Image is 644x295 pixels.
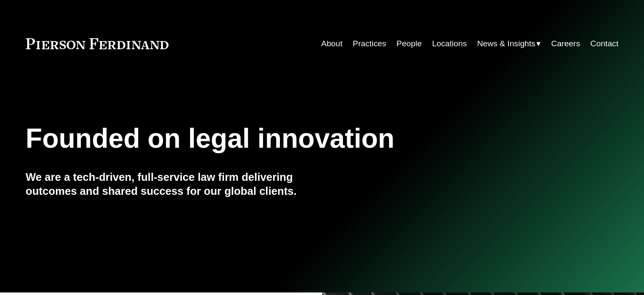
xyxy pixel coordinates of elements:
[26,123,520,154] h1: Founded on legal innovation
[590,36,618,52] a: Contact
[321,36,343,52] a: About
[353,36,386,52] a: Practices
[432,36,467,52] a: Locations
[477,36,541,52] a: folder dropdown
[477,37,536,51] span: News & Insights
[396,36,422,52] a: People
[551,36,580,52] a: Careers
[26,170,322,198] h4: We are a tech-driven, full-service law firm delivering outcomes and shared success for our global...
